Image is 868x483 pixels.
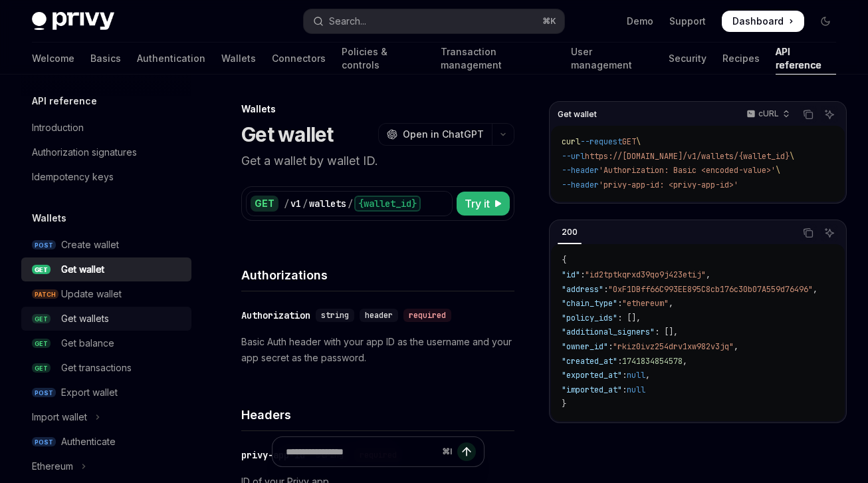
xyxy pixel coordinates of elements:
input: Ask a question... [286,437,437,466]
p: Get a wallet by wallet ID. [241,152,514,170]
a: Basics [90,43,121,75]
span: GET [32,363,51,373]
span: string [321,310,349,321]
a: GETGet wallet [21,257,191,281]
div: Introduction [32,120,84,136]
button: Copy the contents from the code block [800,224,817,241]
span: "owner_id" [562,341,608,352]
span: --url [562,151,585,162]
span: : [], [655,327,678,337]
a: Authentication [137,43,205,75]
span: : [], [617,313,641,323]
a: GETGet transactions [21,356,191,380]
div: / [348,197,353,210]
img: dark logo [32,12,114,31]
a: API reference [776,43,836,75]
div: GET [251,196,278,212]
div: v1 [290,197,301,210]
span: Try it [465,196,490,212]
span: "imported_at" [562,385,622,395]
a: GETGet wallets [21,307,191,331]
p: Basic Auth header with your app ID as the username and your app secret as the password. [241,334,514,366]
span: PATCH [32,289,58,299]
h1: Get wallet [241,122,334,146]
span: , [669,298,673,309]
span: Dashboard [732,15,784,28]
a: POSTAuthenticate [21,430,191,454]
h4: Authorizations [241,266,514,284]
span: , [645,370,650,381]
span: { [562,255,566,265]
button: Toggle Import wallet section [21,405,191,429]
span: null [627,370,645,381]
span: GET [32,339,51,349]
button: Copy the contents from the code block [800,106,817,123]
span: , [813,284,817,295]
span: ⌘ K [542,16,556,27]
span: POST [32,437,56,447]
span: : [603,284,608,295]
span: "ethereum" [622,298,669,309]
span: GET [622,136,636,147]
span: : [622,370,627,381]
div: / [302,197,308,210]
div: Ethereum [32,458,73,474]
a: Transaction management [441,43,556,75]
span: : [617,298,622,309]
span: \ [636,136,641,147]
span: : [622,385,627,395]
span: \ [776,165,780,176]
span: "address" [562,284,603,295]
div: Idempotency keys [32,169,114,185]
span: : [608,341,613,352]
span: \ [790,151,794,162]
button: cURL [739,103,796,126]
a: GETGet balance [21,331,191,355]
p: cURL [758,108,779,119]
span: 1741834854578 [622,356,683,367]
div: Get wallets [61,311,109,327]
span: , [706,269,710,280]
span: curl [562,136,580,147]
a: POSTExport wallet [21,381,191,404]
span: header [365,310,393,321]
span: "created_at" [562,356,617,367]
button: Ask AI [821,224,838,241]
div: 200 [558,224,582,240]
div: Create wallet [61,237,119,253]
span: --header [562,165,599,176]
span: --request [580,136,622,147]
div: Import wallet [32,409,87,425]
a: Welcome [32,43,74,75]
button: Toggle dark mode [815,11,836,32]
span: null [627,385,645,395]
a: Policies & controls [342,43,425,75]
button: Send message [457,442,476,461]
div: required [403,309,451,322]
span: , [734,341,738,352]
span: "rkiz0ivz254drv1xw982v3jq" [613,341,734,352]
button: Try it [457,192,510,216]
a: Recipes [722,43,760,75]
div: Authorization [241,309,310,322]
span: "0xF1DBff66C993EE895C8cb176c30b07A559d76496" [608,284,813,295]
a: Wallets [221,43,256,75]
div: / [284,197,289,210]
h5: API reference [32,93,97,109]
span: 'Authorization: Basic <encoded-value>' [599,165,776,176]
a: Demo [627,15,653,28]
a: Authorization signatures [21,140,191,164]
span: , [683,356,687,367]
a: Connectors [272,43,326,75]
span: : [617,356,622,367]
span: Open in ChatGPT [403,128,484,141]
button: Open search [304,9,565,33]
span: GET [32,265,51,275]
button: Open in ChatGPT [378,123,492,146]
span: } [562,399,566,409]
div: Update wallet [61,286,122,302]
a: PATCHUpdate wallet [21,282,191,306]
a: Security [669,43,706,75]
div: Get transactions [61,360,132,376]
span: https://[DOMAIN_NAME]/v1/wallets/{wallet_id} [585,151,790,162]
